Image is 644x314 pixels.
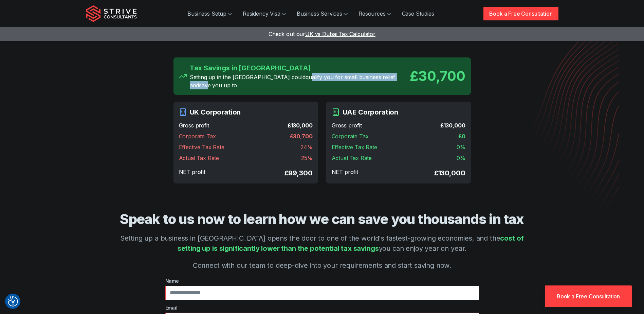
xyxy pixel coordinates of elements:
span: £ 99,300 [284,168,313,178]
a: Book a Free Consultation [545,285,632,307]
img: Revisit consent button [8,296,18,307]
span: £ 130,000 [440,121,465,129]
span: Actual Tax Rate [332,154,372,162]
div: £ 30,700 [410,66,465,86]
span: 0 % [457,154,465,162]
span: Effective Tax Rate [332,143,377,151]
label: Email [165,304,479,311]
span: 0 % [457,143,465,151]
a: Check out ourUK vs Dubai Tax Calculator [269,31,375,37]
a: Residency Visa [237,7,291,20]
span: 25 % [301,154,313,162]
span: Corporate Tax [332,132,369,140]
span: £ 130,000 [288,121,313,129]
span: £ 30,700 [290,132,313,140]
span: NET profit [179,168,205,178]
a: Resources [353,7,397,20]
span: Gross profit [332,121,362,129]
span: Effective Tax Rate [179,143,224,151]
span: £ 130,000 [434,168,465,178]
img: Strive Consultants [86,5,137,22]
h3: UAE Corporation [343,107,399,117]
h2: Speak to us now to learn how we can save you thousands in tax [113,211,531,228]
p: Connect with our team to deep-dive into your requirements and start saving now. [113,254,531,271]
p: Setting up in the [GEOGRAPHIC_DATA] could qualify you for small business relief and save you up to [190,73,410,89]
span: Corporate Tax [179,132,216,140]
span: Actual Tax Rate [179,154,219,162]
a: Case Studies [397,7,440,20]
button: Consent Preferences [8,296,18,307]
a: Book a Free Consultation [483,7,558,20]
a: Business Services [291,7,353,20]
span: £ 0 [458,132,465,140]
span: Gross profit [179,121,209,129]
a: Business Setup [182,7,237,20]
p: Setting up a business in [GEOGRAPHIC_DATA] opens the door to one of the world's fastest-growing e... [113,233,531,254]
span: 24 % [300,143,313,151]
h3: Tax Savings in [GEOGRAPHIC_DATA] [190,63,410,73]
span: NET profit [332,168,358,178]
h3: UK Corporation [190,107,241,117]
label: Name [165,277,479,284]
span: UK vs Dubai Tax Calculator [305,31,375,37]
